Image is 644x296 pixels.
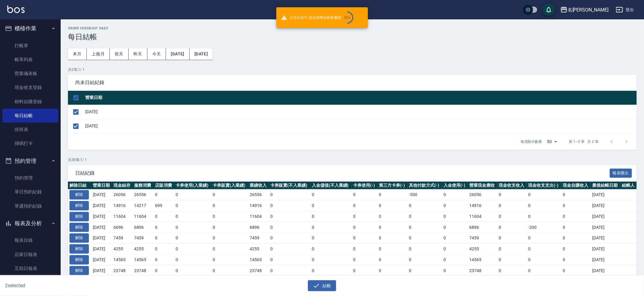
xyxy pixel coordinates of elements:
td: 0 [561,211,591,222]
td: 6896 [133,222,153,233]
button: 名[PERSON_NAME] [558,4,611,16]
td: [DATE] [591,244,620,255]
th: 卡券販賣(不入業績) [269,182,311,189]
p: 每頁顯示數量 [521,139,542,144]
button: [DATE] [190,48,213,60]
div: 50 % [344,16,350,20]
td: 11604 [112,211,133,222]
td: 0 [310,200,352,211]
td: 0 [497,233,527,244]
td: 0 [153,211,174,222]
td: 0 [497,244,527,255]
th: 現金自購收入 [561,182,591,189]
td: 0 [174,222,211,233]
td: [DATE] [91,189,112,200]
td: 0 [211,254,248,265]
td: 0 [269,211,311,222]
td: 11604 [248,211,269,222]
td: 0 [408,211,442,222]
td: 0 [561,189,591,200]
td: 4255 [248,244,269,255]
td: [DATE] [591,211,620,222]
p: 共 2 筆, 1 / 1 [68,67,637,72]
button: 解除 [69,201,89,210]
button: 解除 [69,266,89,275]
td: 0 [442,200,468,211]
td: -200 [527,222,561,233]
td: 0 [497,265,527,276]
td: 0 [153,265,174,276]
a: 互助日報表 [2,261,58,275]
td: 699 [153,200,174,211]
td: 7459 [112,233,133,244]
td: 0 [527,254,561,265]
button: save [543,4,555,16]
td: 26556 [248,189,269,200]
a: 現金收支登錄 [2,81,58,94]
th: 入金使用(-) [442,182,468,189]
td: 0 [174,244,211,255]
td: 0 [561,222,591,233]
td: 0 [377,244,407,255]
p: 共 30 筆, 1 / 1 [68,157,637,163]
th: 店販消費 [153,182,174,189]
td: 14916 [248,200,269,211]
td: 0 [211,265,248,276]
button: 前天 [110,48,129,60]
th: 服務消費 [133,182,153,189]
a: 店家日報表 [2,248,58,261]
td: 0 [352,200,378,211]
td: [DATE] [91,244,112,255]
td: [DATE] [91,200,112,211]
span: 正在日結中 請勿跳轉或刷新畫面 [281,12,353,24]
th: 解除日結 [68,182,91,189]
th: 業績收入 [248,182,269,189]
td: [DATE] [591,265,620,276]
td: 0 [497,254,527,265]
td: 6696 [112,222,133,233]
td: [DATE] [91,211,112,222]
th: 營業日期 [91,182,112,189]
td: 0 [269,244,311,255]
button: 昨天 [129,48,147,60]
td: 14565 [112,254,133,265]
td: 0 [352,233,378,244]
td: 0 [352,244,378,255]
td: 0 [377,222,407,233]
td: [DATE] [591,200,620,211]
td: [DATE] [84,119,637,133]
td: 26056 [468,189,497,200]
th: 入金儲值(不入業績) [310,182,352,189]
td: 0 [408,222,442,233]
td: 0 [211,200,248,211]
td: 0 [377,211,407,222]
td: 0 [211,244,248,255]
td: 0 [561,200,591,211]
td: 0 [310,244,352,255]
td: 0 [408,200,442,211]
a: 營業儀表板 [2,67,58,81]
td: 14916 [112,200,133,211]
button: [DATE] [166,48,189,60]
td: 0 [153,222,174,233]
td: 0 [211,222,248,233]
td: 0 [174,233,211,244]
td: 0 [174,265,211,276]
th: 現金收支支出(-) [527,182,561,189]
td: 0 [442,265,468,276]
td: 0 [561,265,591,276]
td: 26056 [112,189,133,200]
span: 日結紀錄 [75,170,610,176]
th: 營業現金應收 [468,182,497,189]
td: 4255 [133,244,153,255]
td: 7459 [133,233,153,244]
td: 0 [352,265,378,276]
img: Logo [7,5,25,13]
td: 0 [153,189,174,200]
td: 0 [442,244,468,255]
button: 報表匯出 [610,169,632,178]
td: 0 [269,189,311,200]
td: 0 [442,254,468,265]
button: 報表及分析 [2,215,58,231]
th: 卡券使用(-) [352,182,378,189]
